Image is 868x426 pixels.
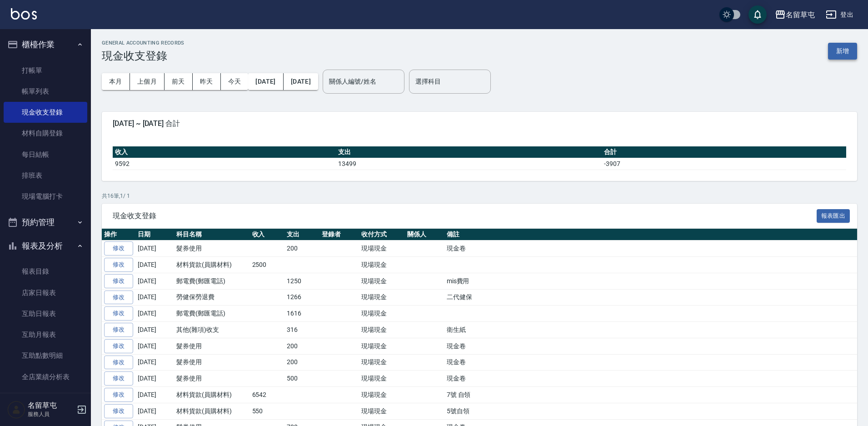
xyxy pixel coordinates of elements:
[104,258,133,272] a: 修改
[4,123,87,144] a: 材料自購登錄
[174,306,250,322] td: 郵電費(郵匯電話)
[135,338,174,354] td: [DATE]
[319,229,359,241] th: 登錄者
[284,229,319,241] th: 支出
[104,241,133,256] a: 修改
[174,257,250,273] td: 材料貨款(員購材料)
[4,261,87,282] a: 報表目錄
[4,366,87,387] a: 全店業績分析表
[104,356,133,370] a: 修改
[4,102,87,123] a: 現金收支登錄
[174,229,250,241] th: 科目名稱
[135,322,174,338] td: [DATE]
[11,8,37,20] img: Logo
[174,403,250,419] td: 材料貨款(員購材料)
[165,73,193,90] button: 前天
[748,5,767,24] button: save
[113,146,336,158] th: 收入
[135,241,174,257] td: [DATE]
[174,241,250,257] td: 髮券使用
[174,371,250,387] td: 髮券使用
[359,387,405,403] td: 現場現金
[828,43,857,60] button: 新增
[4,210,87,234] button: 預約管理
[817,209,850,223] button: 報表匯出
[4,144,87,165] a: 每日結帳
[113,119,846,128] span: [DATE] ~ [DATE] 合計
[130,73,165,90] button: 上個月
[135,289,174,306] td: [DATE]
[284,273,319,289] td: 1250
[284,241,319,257] td: 200
[444,229,857,241] th: 備註
[359,403,405,419] td: 現場現金
[444,371,857,387] td: 現金卷
[4,303,87,324] a: 互助日報表
[4,81,87,102] a: 帳單列表
[28,401,74,410] h5: 名留草屯
[248,73,283,90] button: [DATE]
[786,9,815,20] div: 名留草屯
[250,229,285,241] th: 收入
[4,33,87,56] button: 櫃檯作業
[28,410,74,418] p: 服務人員
[771,5,818,24] button: 名留草屯
[359,289,405,306] td: 現場現金
[104,291,133,305] a: 修改
[4,345,87,366] a: 互助點數明細
[102,229,135,241] th: 操作
[250,403,285,419] td: 550
[102,192,857,200] p: 共 16 筆, 1 / 1
[7,401,25,419] img: Person
[4,387,87,408] a: 營業統計分析表
[4,282,87,303] a: 店家日報表
[135,403,174,419] td: [DATE]
[135,387,174,403] td: [DATE]
[817,211,850,220] a: 報表匯出
[174,273,250,289] td: 郵電費(郵匯電話)
[104,388,133,402] a: 修改
[221,73,249,90] button: 今天
[104,339,133,353] a: 修改
[4,60,87,81] a: 打帳單
[444,338,857,354] td: 現金卷
[193,73,221,90] button: 昨天
[284,354,319,371] td: 200
[104,371,133,386] a: 修改
[284,289,319,306] td: 1266
[359,306,405,322] td: 現場現金
[284,338,319,354] td: 200
[602,158,846,170] td: -3907
[250,387,285,403] td: 6542
[444,289,857,306] td: 二代健保
[174,338,250,354] td: 髮券使用
[444,354,857,371] td: 現金卷
[359,354,405,371] td: 現場現金
[828,46,857,55] a: 新增
[359,257,405,273] td: 現場現金
[359,229,405,241] th: 收付方式
[359,371,405,387] td: 現場現金
[336,146,602,158] th: 支出
[359,273,405,289] td: 現場現金
[113,158,336,170] td: 9592
[4,324,87,345] a: 互助月報表
[284,306,319,322] td: 1616
[104,306,133,321] a: 修改
[102,50,185,62] h3: 現金收支登錄
[444,241,857,257] td: 現金卷
[359,322,405,338] td: 現場現金
[174,354,250,371] td: 髮券使用
[4,165,87,186] a: 排班表
[135,306,174,322] td: [DATE]
[135,257,174,273] td: [DATE]
[104,274,133,288] a: 修改
[444,273,857,289] td: mis費用
[250,257,285,273] td: 2500
[102,73,130,90] button: 本月
[174,289,250,306] td: 勞健保勞退費
[284,73,318,90] button: [DATE]
[104,404,133,418] a: 修改
[4,186,87,207] a: 現場電腦打卡
[602,146,846,158] th: 合計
